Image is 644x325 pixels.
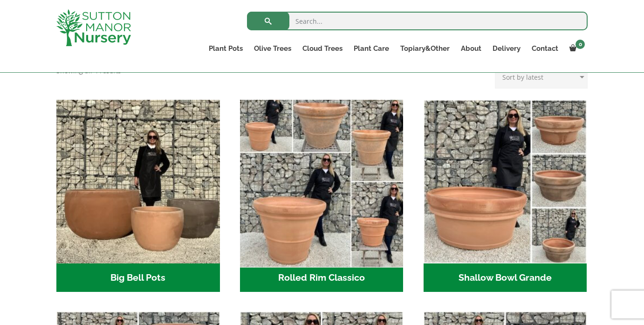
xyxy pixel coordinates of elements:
a: 0 [564,42,588,55]
a: About [455,42,487,55]
img: Big Bell Pots [56,100,220,263]
h2: Big Bell Pots [56,263,220,292]
a: Delivery [487,42,526,55]
img: Shallow Bowl Grande [424,100,587,263]
a: Cloud Trees [297,42,348,55]
a: Plant Care [348,42,395,55]
input: Search... [247,12,588,30]
a: Topiary&Other [395,42,455,55]
h2: Shallow Bowl Grande [424,263,587,292]
a: Olive Trees [248,42,297,55]
a: Plant Pots [203,42,248,55]
span: 0 [575,40,585,49]
h2: Rolled Rim Classico [240,263,404,292]
a: Visit product category Big Bell Pots [56,100,220,292]
a: Visit product category Shallow Bowl Grande [424,100,587,292]
select: Shop order [495,65,588,89]
a: Visit product category Rolled Rim Classico [240,100,404,292]
img: Rolled Rim Classico [236,96,407,267]
a: Contact [526,42,564,55]
img: logo [56,9,131,46]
